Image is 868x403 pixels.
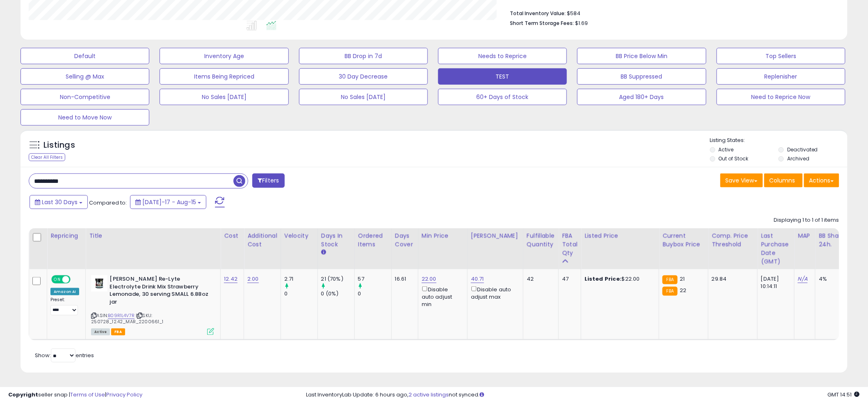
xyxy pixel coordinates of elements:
div: Current Buybox Price [662,232,705,249]
b: Total Inventory Value: [510,10,566,17]
div: 47 [562,275,575,283]
b: Short Term Storage Fees: [510,20,574,27]
div: Ordered Items [358,232,388,249]
span: Compared to: [89,199,127,207]
span: 21 [680,275,685,283]
button: Replenisher [717,68,845,85]
span: FBA [111,329,125,335]
a: Terms of Use [70,391,105,398]
a: Privacy Policy [106,391,142,398]
b: Listed Price: [585,275,622,283]
button: Actions [804,173,839,187]
button: Need to Reprice Now [717,89,845,105]
span: Columns [770,176,795,185]
button: BB Drop in 7d [299,48,428,64]
small: FBA [662,275,678,284]
li: $584 [510,8,833,18]
div: 2.71 [284,275,318,283]
div: 0 [284,290,318,297]
div: 21 (70%) [321,275,354,283]
div: Clear All Filters [29,153,65,161]
span: Last 30 Days [42,198,78,206]
div: Preset: [50,297,79,315]
strong: Copyright [8,391,38,398]
label: Active [719,146,734,153]
a: N/A [798,275,808,283]
div: Displaying 1 to 1 of 1 items [774,216,839,224]
div: 16.61 [395,275,412,283]
button: BB Suppressed [577,68,706,85]
div: Last InventoryLab Update: 6 hours ago, not synced. [306,391,860,399]
div: seller snap | | [8,391,142,399]
div: [PERSON_NAME] [471,232,520,240]
button: No Sales [DATE] [160,89,288,105]
div: Last Purchase Date (GMT) [761,232,791,266]
div: Days In Stock [321,232,351,249]
p: Listing States: [710,137,847,144]
div: 0 [358,290,391,297]
a: B09R1L4V7R [108,312,135,319]
button: Needs to Reprice [438,48,567,64]
div: Amazon AI [50,288,79,295]
button: [DATE]-17 - Aug-15 [130,195,206,209]
div: Title [89,232,217,240]
a: 12.42 [224,275,238,283]
small: FBA [662,287,678,296]
button: Inventory Age [160,48,288,64]
div: Repricing [50,232,82,240]
div: $22.00 [585,275,653,283]
div: 57 [358,275,391,283]
a: 2.00 [247,275,259,283]
button: 60+ Days of Stock [438,89,567,105]
button: No Sales [DATE] [299,89,428,105]
button: Filters [252,173,284,188]
span: 2025-09-15 14:51 GMT [828,391,860,398]
label: Out of Stock [719,155,749,162]
button: Default [21,48,149,64]
div: 29.84 [712,275,751,283]
div: Min Price [422,232,464,240]
button: Last 30 Days [30,195,88,209]
div: Additional Cost [247,232,277,249]
div: [DATE] 10:14:11 [761,275,788,290]
div: Days Cover [395,232,415,249]
span: $1.69 [575,19,588,27]
div: Fulfillable Quantity [527,232,555,249]
div: Listed Price [585,232,656,240]
div: Velocity [284,232,314,240]
a: 22.00 [422,275,436,283]
button: Save View [720,173,763,187]
span: All listings currently available for purchase on Amazon [91,329,110,335]
button: Columns [764,173,803,187]
button: TEST [438,68,567,85]
button: Non-Competitive [21,89,149,105]
button: Aged 180+ Days [577,89,706,105]
div: 0 (0%) [321,290,354,297]
button: Selling @ Max [21,68,149,85]
div: Disable auto adjust max [471,285,517,301]
span: OFF [69,276,82,283]
div: BB Share 24h. [819,232,849,249]
a: 2 active listings [409,391,449,398]
button: Items Being Repriced [160,68,288,85]
div: 4% [819,275,846,283]
label: Archived [787,155,809,162]
button: Need to Move Now [21,109,149,126]
img: 41R8qFaAQ1L._SL40_.jpg [91,275,107,292]
small: Days In Stock. [321,249,326,256]
div: FBA Total Qty [562,232,578,257]
div: Comp. Price Threshold [712,232,754,249]
span: [DATE]-17 - Aug-15 [142,198,196,206]
div: 42 [527,275,552,283]
span: 22 [680,286,686,294]
b: [PERSON_NAME] Re-Lyte Electrolyte Drink Mix Strawberry Lemonade, 30 serving SMALL 6.88oz jar [110,275,209,308]
div: Disable auto adjust min [422,285,461,308]
div: MAP [798,232,812,240]
label: Deactivated [787,146,818,153]
span: Show: entries [35,351,94,359]
div: ASIN: [91,275,214,334]
button: BB Price Below Min [577,48,706,64]
h5: Listings [43,140,75,151]
a: 40.71 [471,275,484,283]
button: 30 Day Decrease [299,68,428,85]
